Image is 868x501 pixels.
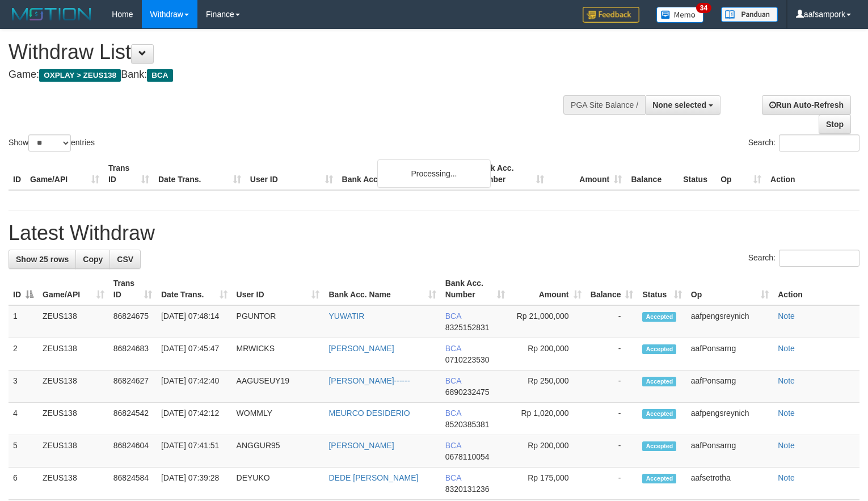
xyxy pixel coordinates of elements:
[9,435,38,468] td: 5
[157,338,232,371] td: [DATE] 07:45:47
[583,7,639,23] img: Feedback.jpg
[9,250,76,269] a: Show 25 rows
[109,371,157,403] td: 86824627
[157,468,232,500] td: [DATE] 07:39:28
[26,158,104,190] th: Game/API
[638,273,686,305] th: Status: activate to sort column ascending
[154,158,246,190] th: Date Trans.
[38,305,109,338] td: ZEUS138
[39,69,121,82] span: OXPLAY > ZEUS138
[232,468,325,500] td: DEYUKO
[328,441,394,450] a: [PERSON_NAME]
[778,344,795,353] a: Note
[104,158,154,190] th: Trans ID
[645,95,720,115] button: None selected
[445,376,461,385] span: BCA
[642,344,676,354] span: Accepted
[232,403,325,435] td: WOMMLY
[38,435,109,468] td: ZEUS138
[109,273,157,305] th: Trans ID: activate to sort column ascending
[586,371,638,403] td: -
[445,344,461,353] span: BCA
[652,100,706,110] span: None selected
[586,435,638,468] td: -
[642,409,676,419] span: Accepted
[778,409,795,418] a: Note
[509,338,586,371] td: Rp 200,000
[445,409,461,418] span: BCA
[445,355,490,364] span: Copy 0710223530 to clipboard
[328,473,418,482] a: DEDE [PERSON_NAME]
[679,158,716,190] th: Status
[9,158,26,190] th: ID
[157,403,232,435] td: [DATE] 07:42:12
[338,158,471,190] th: Bank Acc. Name
[109,435,157,468] td: 86824604
[778,441,795,450] a: Note
[509,305,586,338] td: Rp 21,000,000
[445,485,490,494] span: Copy 8320131236 to clipboard
[232,338,325,371] td: MRWICKS
[157,273,232,305] th: Date Trans.: activate to sort column ascending
[232,371,325,403] td: AAGUSEUY19
[328,409,410,418] a: MEURCO DESIDERIO
[38,371,109,403] td: ZEUS138
[38,338,109,371] td: ZEUS138
[656,7,704,23] img: Button%20Memo.svg
[9,338,38,371] td: 2
[819,115,851,134] a: Stop
[9,468,38,500] td: 6
[509,468,586,500] td: Rp 175,000
[38,273,109,305] th: Game/API: activate to sort column ascending
[9,305,38,338] td: 1
[686,435,773,468] td: aafPonsarng
[246,158,338,190] th: User ID
[586,338,638,371] td: -
[328,376,410,385] a: [PERSON_NAME]------
[586,468,638,500] td: -
[586,305,638,338] td: -
[642,441,676,451] span: Accepted
[563,95,645,115] div: PGA Site Balance /
[9,6,95,23] img: MOTION_logo.png
[377,159,491,188] div: Processing...
[157,371,232,403] td: [DATE] 07:42:40
[509,435,586,468] td: Rp 200,000
[716,158,766,190] th: Op
[445,388,490,397] span: Copy 6890232475 to clipboard
[9,222,859,245] h1: Latest Withdraw
[686,371,773,403] td: aafPonsarng
[509,273,586,305] th: Amount: activate to sort column ascending
[778,473,795,482] a: Note
[642,312,676,322] span: Accepted
[686,403,773,435] td: aafpengsreynich
[157,435,232,468] td: [DATE] 07:41:51
[232,273,325,305] th: User ID: activate to sort column ascending
[549,158,626,190] th: Amount
[9,403,38,435] td: 4
[9,273,38,305] th: ID: activate to sort column descending
[779,134,859,151] input: Search:
[28,134,71,151] select: Showentries
[686,305,773,338] td: aafpengsreynich
[445,473,461,482] span: BCA
[642,474,676,483] span: Accepted
[586,273,638,305] th: Balance: activate to sort column ascending
[328,311,364,321] a: YUWATIR
[109,338,157,371] td: 86824683
[626,158,679,190] th: Balance
[324,273,440,305] th: Bank Acc. Name: activate to sort column ascending
[778,311,795,321] a: Note
[117,255,133,264] span: CSV
[9,371,38,403] td: 3
[9,69,567,81] h4: Game: Bank:
[748,250,859,267] label: Search:
[445,323,490,332] span: Copy 8325152831 to clipboard
[109,403,157,435] td: 86824542
[721,7,778,22] img: panduan.png
[586,403,638,435] td: -
[232,435,325,468] td: ANGGUR95
[9,134,95,151] label: Show entries
[686,273,773,305] th: Op: activate to sort column ascending
[762,95,851,115] a: Run Auto-Refresh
